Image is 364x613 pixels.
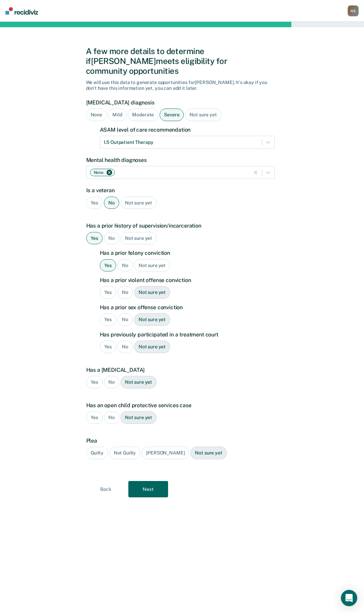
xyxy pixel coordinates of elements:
[100,277,275,283] label: Has a prior violent offense conviction
[134,341,170,353] div: Not sure yet
[86,481,126,497] button: Back
[134,313,170,326] div: Not sure yet
[160,109,184,121] div: Severe
[341,590,357,606] div: Open Intercom Messenger
[86,437,275,444] label: Plea
[86,157,275,163] label: Mental health diagnoses
[121,232,157,245] div: Not sure yet
[86,99,275,106] label: [MEDICAL_DATA] diagnosis
[86,109,107,121] div: None
[185,109,221,121] div: Not sure yet
[121,376,157,388] div: Not sure yet
[104,232,119,245] div: No
[100,286,116,299] div: Yes
[86,197,103,209] div: Yes
[121,411,157,424] div: Not sure yet
[106,170,113,175] div: Remove None
[142,447,189,459] div: [PERSON_NAME]
[121,197,157,209] div: Not sure yet
[86,402,275,409] label: Has an open child protective services case
[100,127,275,133] label: ASAM level of care recommendation
[100,259,116,272] div: Yes
[108,109,126,121] div: Mild
[92,169,105,176] div: None
[117,286,133,299] div: No
[86,46,278,76] div: A few more details to determine if [PERSON_NAME] meets eligibility for community opportunities
[134,259,170,272] div: Not sure yet
[100,250,275,256] label: Has a prior felony conviction
[134,286,170,299] div: Not sure yet
[104,376,119,388] div: No
[86,187,275,194] label: Is a veteran
[104,411,119,424] div: No
[117,259,133,272] div: No
[86,80,278,91] div: We will use this data to generate opportunities for [PERSON_NAME] . It's okay if you don't have t...
[128,109,158,121] div: Moderate
[86,376,103,388] div: Yes
[109,447,141,459] div: Not Guilty
[86,232,103,245] div: Yes
[86,222,275,229] label: Has a prior history of supervision/incarceration
[100,304,275,311] label: Has a prior sex offense conviction
[100,313,116,326] div: Yes
[348,5,359,16] button: NK
[190,447,226,459] div: Not sure yet
[128,481,168,497] button: Next
[100,341,116,353] div: Yes
[86,411,103,424] div: Yes
[86,367,275,373] label: Has a [MEDICAL_DATA]
[86,447,108,459] div: Guilty
[117,313,133,326] div: No
[5,7,38,15] img: Recidiviz
[348,5,359,16] div: N K
[100,331,275,338] label: Has previously participated in a treatment court
[117,341,133,353] div: No
[104,197,119,209] div: No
